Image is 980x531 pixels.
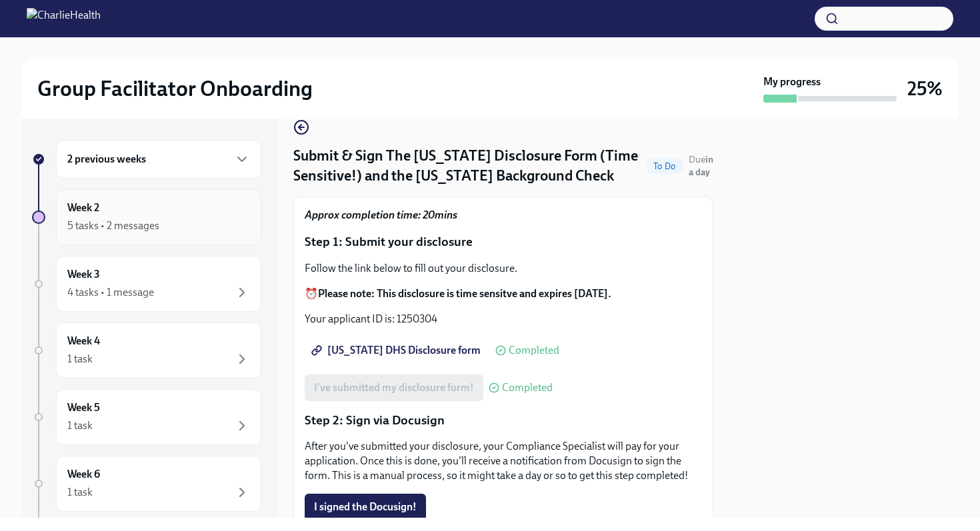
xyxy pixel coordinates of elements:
[689,153,713,179] span: September 24th, 2025 10:00
[32,389,261,445] a: Week 51 task
[645,161,683,171] span: To Do
[305,337,490,364] a: [US_STATE] DHS Disclosure form
[293,146,640,186] h4: Submit & Sign The [US_STATE] Disclosure Form (Time Sensitive!) and the [US_STATE] Background Check
[305,494,426,520] button: I signed the Docusign!
[27,8,101,29] img: CharlieHealth
[67,418,93,433] div: 1 task
[502,382,553,393] span: Completed
[67,334,100,348] h6: Week 4
[314,500,417,514] span: I signed the Docusign!
[907,77,943,101] h3: 25%
[305,412,702,429] p: Step 2: Sign via Docusign
[67,285,154,300] div: 4 tasks • 1 message
[305,261,702,276] p: Follow the link below to fill out your disclosure.
[314,344,481,357] span: [US_STATE] DHS Disclosure form
[32,256,261,312] a: Week 34 tasks • 1 message
[305,439,702,483] p: After you've submitted your disclosure, your Compliance Specialist will pay for your application....
[509,345,559,356] span: Completed
[305,312,702,326] p: Your applicant ID is: 1250304
[318,287,611,300] strong: Please note: This disclosure is time sensitve and expires [DATE].
[67,467,100,482] h6: Week 6
[67,219,159,233] div: 5 tasks • 2 messages
[689,154,713,178] span: Due
[305,233,702,251] p: Step 1: Submit your disclosure
[305,209,457,221] strong: Approx completion time: 20mins
[67,352,93,366] div: 1 task
[305,286,702,301] p: ⏰
[67,485,93,500] div: 1 task
[56,140,261,179] div: 2 previous weeks
[67,267,100,282] h6: Week 3
[67,400,100,415] h6: Week 5
[67,201,99,215] h6: Week 2
[32,189,261,245] a: Week 25 tasks • 2 messages
[763,75,821,89] strong: My progress
[32,456,261,512] a: Week 61 task
[689,154,713,178] strong: in a day
[37,75,313,102] h2: Group Facilitator Onboarding
[32,322,261,378] a: Week 41 task
[67,152,146,167] h6: 2 previous weeks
